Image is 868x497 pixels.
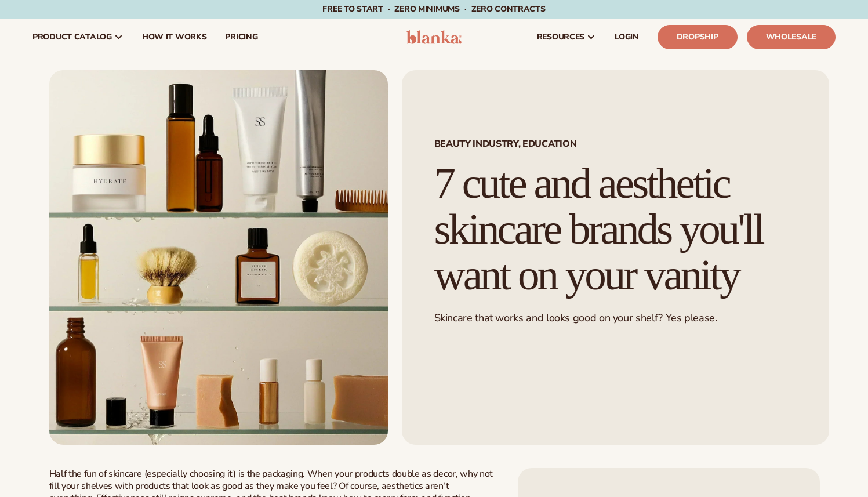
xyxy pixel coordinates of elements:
[434,139,797,148] span: Beauty industry, Education
[23,19,133,56] a: product catalog
[528,19,605,56] a: resources
[434,161,797,298] h1: 7 cute and aesthetic skincare brands you'll want on your vanity
[216,19,267,56] a: pricing
[32,32,112,42] span: product catalog
[615,32,639,42] span: LOGIN
[406,30,462,44] img: logo
[537,32,584,42] span: resources
[322,3,545,14] span: Free to start · ZERO minimums · ZERO contracts
[142,32,207,42] span: How It Works
[434,311,797,325] p: Skincare that works and looks good on your shelf? Yes please.
[133,19,216,56] a: How It Works
[225,32,257,42] span: pricing
[605,19,648,56] a: LOGIN
[49,70,388,445] img: Minimalist skincare products in amber and white packaging displayed on glass shelves, including j...
[658,25,738,49] a: Dropship
[747,25,836,49] a: Wholesale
